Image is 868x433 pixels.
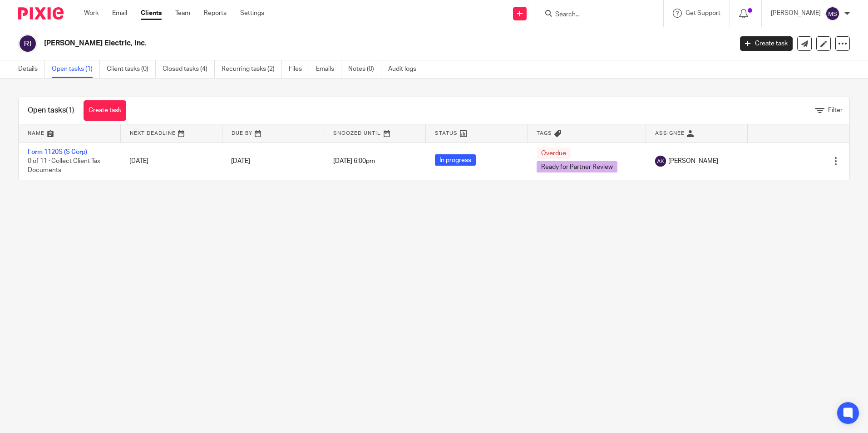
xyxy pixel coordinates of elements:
span: Snoozed Until [333,131,381,136]
span: Tags [537,131,552,136]
span: [PERSON_NAME] [668,157,718,166]
h1: Open tasks [28,106,74,115]
a: Files [289,60,309,78]
a: Open tasks (1) [52,60,100,78]
a: Recurring tasks (2) [222,60,282,78]
a: Emails [316,60,341,78]
span: [DATE] [231,158,250,164]
a: Create task [740,36,793,51]
a: Reports [204,9,227,18]
a: Audit logs [388,60,423,78]
a: Notes (0) [348,60,381,78]
span: Ready for Partner Review [537,161,617,172]
img: svg%3E [825,6,840,21]
a: Details [18,60,45,78]
span: [DATE] 6:00pm [333,158,375,164]
img: Pixie [18,7,64,20]
a: Closed tasks (4) [163,60,215,78]
a: Client tasks (0) [107,60,156,78]
span: (1) [66,107,74,114]
a: Form 1120S (S Corp) [28,149,87,155]
img: svg%3E [18,34,37,53]
a: Clients [141,9,162,18]
input: Search [554,11,636,19]
span: Filter [828,107,843,113]
span: Overdue [537,148,571,159]
span: 0 of 11 · Collect Client Tax Documents [28,158,100,174]
a: Settings [240,9,264,18]
a: Email [112,9,127,18]
a: Work [84,9,99,18]
td: [DATE] [120,143,222,180]
a: Team [175,9,190,18]
img: svg%3E [655,156,666,167]
span: Get Support [686,10,720,16]
h2: [PERSON_NAME] Electric, Inc. [44,39,590,48]
a: Create task [84,100,126,121]
p: [PERSON_NAME] [771,9,821,18]
span: Status [435,131,458,136]
span: In progress [435,154,476,166]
